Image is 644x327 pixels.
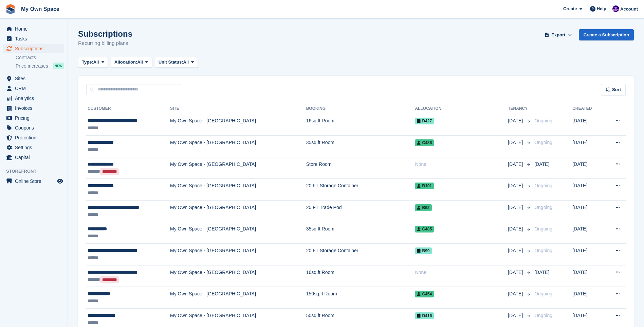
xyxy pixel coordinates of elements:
span: [DATE] [534,270,549,275]
p: Recurring billing plans [78,39,132,47]
span: All [183,59,189,66]
span: Export [551,32,565,38]
span: [DATE] [508,204,524,211]
span: Ongoing [534,118,552,123]
button: Allocation: All [111,57,152,68]
span: Tasks [15,34,56,44]
span: Storefront [6,168,68,175]
span: Account [620,6,638,13]
span: Sort [612,86,621,93]
span: Ongoing [534,140,552,145]
th: Booking [306,103,415,114]
img: Megan Angel [612,5,619,12]
button: Type: All [78,57,108,68]
a: menu [3,153,64,162]
span: Sites [15,74,56,83]
th: Created [572,103,603,114]
td: 20 FT Storage Container [306,244,415,265]
span: Protection [15,133,56,142]
td: [DATE] [572,265,603,287]
span: Allocation: [114,59,137,66]
a: menu [3,133,64,142]
td: 20 FT Storage Container [306,179,415,201]
span: Create [563,5,577,12]
a: menu [3,24,64,34]
a: menu [3,103,64,113]
span: Online Store [15,176,56,186]
span: [DATE] [508,225,524,233]
td: 20 FT Trade Pod [306,201,415,222]
span: [DATE] [508,161,524,168]
td: [DATE] [572,201,603,222]
td: My Own Space - [GEOGRAPHIC_DATA] [170,157,306,179]
span: Ongoing [534,183,552,188]
span: [DATE] [508,117,524,124]
span: Subscriptions [15,44,56,53]
span: Ongoing [534,291,552,296]
h1: Subscriptions [78,29,132,38]
span: All [93,59,99,66]
span: Price increases [16,63,48,69]
a: menu [3,93,64,103]
span: [DATE] [508,312,524,319]
span: Help [597,5,606,12]
a: Create a Subscription [579,29,634,40]
td: 35sq.ft Room [306,222,415,244]
span: Ongoing [534,248,552,253]
span: C454 [415,291,434,297]
span: C485 [415,226,434,233]
a: menu [3,74,64,83]
td: My Own Space - [GEOGRAPHIC_DATA] [170,179,306,201]
a: menu [3,176,64,186]
td: [DATE] [572,114,603,136]
span: Ongoing [534,205,552,210]
td: My Own Space - [GEOGRAPHIC_DATA] [170,114,306,136]
span: D416 [415,312,434,319]
span: B99 [415,247,431,254]
td: My Own Space - [GEOGRAPHIC_DATA] [170,136,306,157]
span: Home [15,24,56,34]
span: Analytics [15,93,56,103]
span: [DATE] [508,182,524,189]
span: Unit Status: [159,59,183,66]
td: 35sq.ft Room [306,136,415,157]
a: Price increases NEW [16,62,64,70]
span: Ongoing [534,313,552,318]
a: Preview store [56,177,64,185]
a: My Own Space [18,3,62,15]
td: [DATE] [572,157,603,179]
span: C486 [415,139,434,146]
span: Ongoing [534,226,552,231]
td: [DATE] [572,222,603,244]
div: NEW [53,63,64,69]
th: Customer [86,103,170,114]
a: menu [3,143,64,152]
td: My Own Space - [GEOGRAPHIC_DATA] [170,201,306,222]
a: menu [3,34,64,44]
a: menu [3,44,64,53]
span: All [137,59,143,66]
span: B101 [415,183,434,189]
a: menu [3,84,64,93]
td: [DATE] [572,179,603,201]
img: stora-icon-8386f47178a22dfd0bd8f6a31ec36ba5ce8667c1dd55bd0f319d3a0aa187defe.svg [5,4,16,14]
span: Invoices [15,103,56,113]
td: 16sq.ft Room [306,114,415,136]
button: Unit Status: All [155,57,198,68]
span: [DATE] [534,161,549,167]
span: [DATE] [508,290,524,297]
th: Site [170,103,306,114]
td: My Own Space - [GEOGRAPHIC_DATA] [170,287,306,309]
td: [DATE] [572,287,603,309]
span: Coupons [15,123,56,133]
span: CRM [15,84,56,93]
span: Capital [15,153,56,162]
th: Allocation [415,103,508,114]
div: None [415,269,508,276]
span: [DATE] [508,269,524,276]
a: Contracts [16,54,64,61]
td: My Own Space - [GEOGRAPHIC_DATA] [170,244,306,265]
div: None [415,161,508,168]
span: [DATE] [508,139,524,146]
td: [DATE] [572,136,603,157]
